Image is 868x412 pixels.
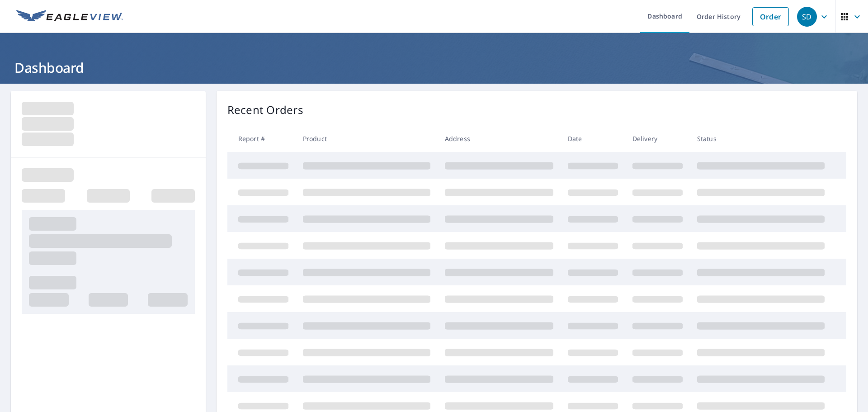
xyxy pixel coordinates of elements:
[227,102,303,118] p: Recent Orders
[561,125,625,152] th: Date
[625,125,690,152] th: Delivery
[752,7,789,26] a: Order
[438,125,561,152] th: Address
[227,125,296,152] th: Report #
[296,125,438,152] th: Product
[797,7,817,27] div: SD
[16,10,123,24] img: EV Logo
[690,125,832,152] th: Status
[11,58,857,77] h1: Dashboard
